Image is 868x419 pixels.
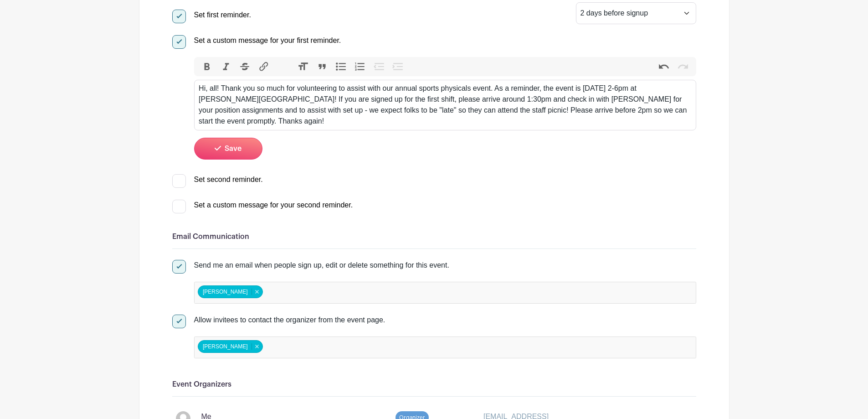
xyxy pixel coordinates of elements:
[313,61,332,72] button: Quote
[172,380,696,389] h6: Event Organizers
[388,61,407,72] button: Increase Level
[199,83,691,127] div: Hi, all! Thank you so much for volunteering to assist with our annual sports physicals event. As ...
[194,200,353,211] div: Set a custom message for your second reminder.
[293,61,313,72] button: Heading
[198,340,263,353] div: [PERSON_NAME]
[172,176,263,183] a: Set second reminder.
[216,61,236,72] button: Italic
[172,201,353,209] a: Set a custom message for your second reminder.
[194,35,341,46] div: Set a custom message for your first reminder.
[673,61,693,72] button: Redo
[172,233,696,241] h6: Email Communication
[225,145,241,152] span: Save
[264,341,345,354] input: false
[194,174,263,185] div: Set second reminder.
[198,285,263,298] div: [PERSON_NAME]
[172,36,341,44] a: Set a custom message for your first reminder.
[252,289,262,295] button: Remove item: '106597'
[252,343,262,350] button: Remove item: '106597'
[264,286,345,299] input: false
[194,260,696,271] div: Send me an email when people sign up, edit or delete something for this event.
[236,61,255,72] button: Strikethrough
[254,61,273,72] button: Link
[350,61,370,72] button: Numbers
[172,11,251,19] a: Set first reminder.
[194,10,251,21] div: Set first reminder.
[370,61,389,72] button: Decrease Level
[194,315,696,326] div: Allow invitees to contact the organizer from the event page.
[198,61,217,72] button: Bold
[332,61,351,72] button: Bullets
[654,61,673,72] button: Undo
[194,138,262,160] button: Save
